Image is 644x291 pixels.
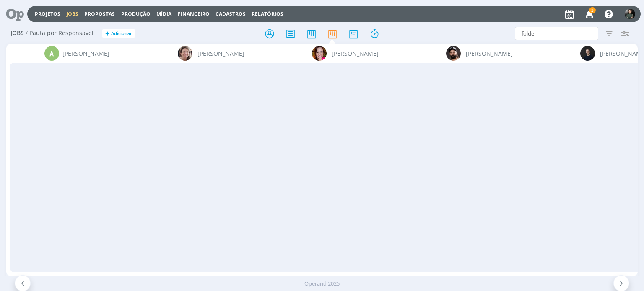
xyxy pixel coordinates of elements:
img: B [312,46,327,61]
img: A [178,46,192,61]
span: [PERSON_NAME] [466,49,513,58]
img: B [446,46,461,61]
button: +Adicionar [102,29,135,38]
button: Propostas [82,11,117,18]
button: Relatórios [249,11,286,18]
input: Busca [515,27,598,40]
a: Financeiro [178,10,210,18]
button: M [624,7,636,21]
span: Cadastros [216,10,246,18]
span: Jobs [10,30,24,37]
span: Propostas [84,10,115,18]
img: M [625,9,635,19]
button: Projetos [32,11,63,18]
button: Jobs [64,11,81,18]
button: Cadastros [213,11,248,18]
a: Projetos [35,10,60,18]
span: + [105,29,109,38]
button: Mídia [154,11,174,18]
span: [PERSON_NAME] [197,49,244,58]
button: Produção [119,11,153,18]
button: Financeiro [175,11,212,18]
a: Produção [121,10,151,18]
span: Adicionar [111,31,132,36]
a: Mídia [156,10,171,18]
span: [PERSON_NAME] [62,49,109,58]
span: / Pauta por Responsável [26,30,93,37]
span: 3 [589,7,596,13]
a: Jobs [66,10,78,18]
a: Relatórios [252,10,283,18]
img: C [580,46,595,61]
button: 3 [580,7,597,22]
div: A [44,46,59,61]
span: [PERSON_NAME] [332,49,379,58]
